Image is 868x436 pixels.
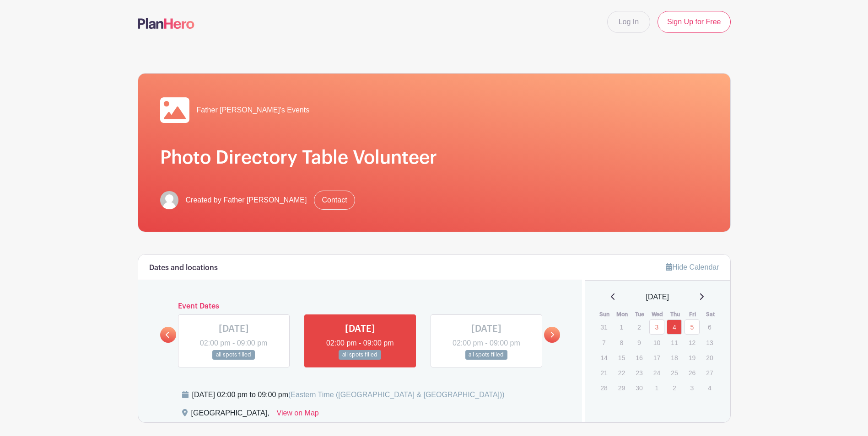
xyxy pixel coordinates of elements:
p: 25 [667,366,682,380]
p: 11 [667,335,682,350]
a: Hide Calendar [666,263,719,271]
a: Sign Up for Free [658,11,730,33]
div: [GEOGRAPHIC_DATA], [191,408,270,422]
p: 26 [685,366,700,380]
p: 20 [702,351,717,365]
p: 2 [631,320,647,334]
p: 1 [614,320,629,334]
a: View on Map [277,408,319,422]
p: 19 [685,351,700,365]
p: 16 [631,351,647,365]
a: 5 [685,319,700,335]
th: Thu [666,310,684,319]
p: 21 [596,366,611,380]
p: 7 [596,335,611,350]
p: 24 [649,366,664,380]
a: 3 [649,319,664,335]
p: 14 [596,351,611,365]
h1: Photo Directory Table Volunteer [160,147,708,169]
p: 13 [702,335,717,350]
p: 2 [667,381,682,395]
p: 28 [596,381,611,395]
span: [DATE] [646,292,669,303]
p: 17 [649,351,664,365]
th: Wed [649,310,667,319]
p: 18 [667,351,682,365]
p: 22 [614,366,629,380]
a: Contact [314,191,355,210]
p: 8 [614,335,629,350]
p: 4 [702,381,717,395]
p: 12 [685,335,700,350]
span: (Eastern Time ([GEOGRAPHIC_DATA] & [GEOGRAPHIC_DATA])) [288,391,505,399]
span: Father [PERSON_NAME]'s Events [197,105,310,116]
div: [DATE] 02:00 pm to 09:00 pm [192,389,505,400]
img: default-ce2991bfa6775e67f084385cd625a349d9dcbb7a52a09fb2fda1e96e2d18dcdb.png [160,191,178,209]
p: 23 [631,366,647,380]
h6: Dates and locations [149,264,218,272]
p: 15 [614,351,629,365]
p: 9 [631,335,647,350]
th: Sun [596,310,614,319]
p: 31 [596,320,611,334]
p: 30 [631,381,647,395]
a: 4 [667,319,682,335]
th: Tue [631,310,649,319]
p: 10 [649,335,664,350]
th: Sat [701,310,719,319]
p: 3 [685,381,700,395]
span: Created by Father [PERSON_NAME] [186,195,307,206]
h6: Event Dates [176,302,545,311]
img: logo-507f7623f17ff9eddc593b1ce0a138ce2505c220e1c5a4e2b4648c50719b7d32.svg [138,18,194,29]
th: Fri [684,310,702,319]
p: 6 [702,320,717,334]
a: Log In [607,11,650,33]
p: 29 [614,381,629,395]
th: Mon [614,310,631,319]
p: 27 [702,366,717,380]
p: 1 [649,381,664,395]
